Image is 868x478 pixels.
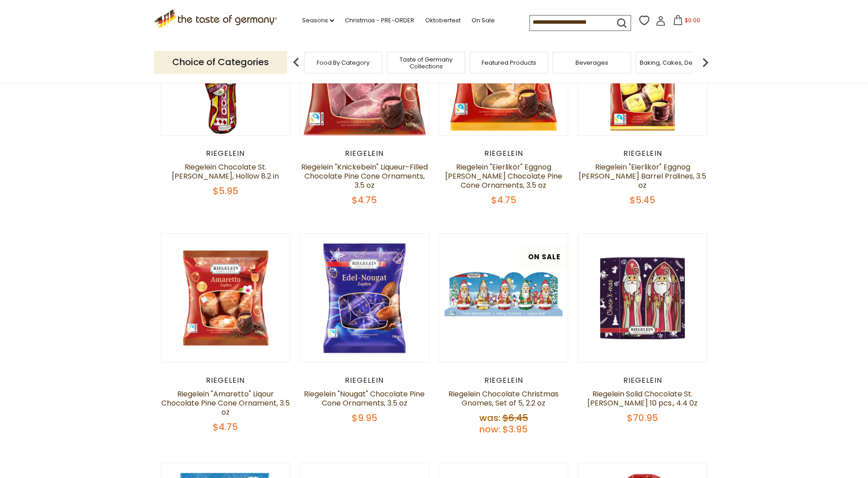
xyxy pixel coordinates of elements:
div: Riegelein [439,149,569,158]
span: $4.75 [491,194,516,206]
a: Riegelein "Eierlikör" Eggnog [PERSON_NAME] Chocolate Pine Cone Ornaments, 3.5 oz [445,162,562,190]
img: previous arrow [287,53,305,72]
img: Riegelein [300,234,429,363]
button: $0.00 [668,15,706,29]
label: Now: [479,423,500,436]
a: Riegelein "Knickebein" Liqueur-Filled Chocolate Pine Cone Ornaments, 3.5 oz [301,162,428,190]
div: Riegelein [578,376,708,385]
img: next arrow [696,53,714,72]
a: Riegelein "Nougat" Chocolate Pine Cone Ornaments, 3.5 oz [304,389,425,408]
label: Was: [479,411,500,424]
div: Riegelein [439,376,569,385]
img: Riegelein [161,234,290,363]
span: $0.00 [685,16,700,24]
a: Beverages [575,59,608,66]
a: Riegelein Chocolate St.[PERSON_NAME], Hollow 8.2 in [172,162,279,181]
span: $5.45 [630,194,655,206]
span: $6.45 [503,411,528,424]
img: Riegelein [578,234,707,363]
a: Food By Category [317,59,370,66]
a: Christmas - PRE-ORDER [345,15,414,26]
a: On Sale [472,15,495,26]
a: Seasons [302,15,334,26]
a: Taste of Germany Collections [390,56,462,70]
a: Riegelein "Amaretto" Liqour Chocolate Pine Cone Ornament, 3.5 oz [161,389,290,417]
div: Riegelein [578,149,708,158]
span: $4.75 [213,421,238,433]
img: Riegelein [439,234,568,363]
a: Riegelein Solid Chocolate St. [PERSON_NAME] 10 pcs., 4.4 0z [587,389,698,408]
div: Riegelein [161,149,291,158]
div: Riegelein [300,376,430,385]
span: $70.95 [627,411,658,424]
div: Riegelein [300,149,430,158]
span: $5.95 [213,185,238,197]
span: $4.75 [352,194,377,206]
p: Choice of Categories [154,51,287,73]
a: Oktoberfest [425,15,461,26]
a: Featured Products [482,59,536,66]
span: $9.95 [352,411,377,424]
a: Baking, Cakes, Desserts [640,59,710,66]
div: Riegelein [161,376,291,385]
a: Riegelein Chocolate Christmas Gnomes, Set of 5, 2.2 oz [448,389,559,408]
a: Riegelein "Eierlikör" Eggnog [PERSON_NAME] Barrel Pralines, 3.5 oz [579,162,706,190]
span: $3.95 [503,423,528,436]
